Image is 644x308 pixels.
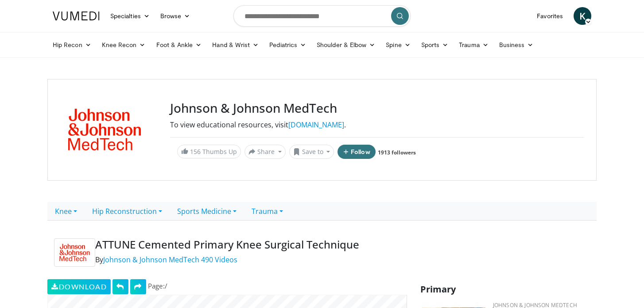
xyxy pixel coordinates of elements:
img: VuMedi Logo [53,12,100,20]
a: 1913 followers [378,149,416,156]
a: Knee Recon [97,36,151,54]
a: Trauma [244,202,291,221]
div: To view educational resources, visit . [170,119,584,130]
span: 156 [190,147,201,156]
a: Browse [155,7,196,25]
a: Foot & Ankle [151,36,207,54]
h3: Johnson & Johnson MedTech [170,101,584,116]
a: Sports Medicine [170,202,244,221]
a: Hip Recon [47,36,97,54]
h4: ATTUNE Cemented Primary Knee Surgical Technique [95,238,590,251]
a: Hand & Wrist [207,36,264,54]
a: K [574,7,591,25]
a: Trauma [454,36,494,54]
a: Specialties [105,7,155,25]
a: Shoulder & Elbow [311,36,380,54]
p: By [95,254,590,265]
button: Share [244,145,286,159]
a: Hip Reconstruction [85,202,170,221]
a: Favorites [531,7,568,25]
a: 156 Thumbs Up [177,145,241,158]
a: Download [47,279,111,294]
a: Spine [380,36,415,54]
a: Johnson & Johnson MedTech [103,255,199,265]
span: Page: / [148,282,167,291]
span: Primary [420,283,456,295]
button: Follow [338,145,376,159]
button: Save to [289,145,334,159]
input: Search topics, interventions [233,5,411,27]
a: Business [494,36,539,54]
a: Knee [47,202,85,221]
a: Sports [416,36,454,54]
a: 490 Videos [201,255,237,265]
a: [DOMAIN_NAME] [288,120,344,130]
a: Pediatrics [264,36,311,54]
